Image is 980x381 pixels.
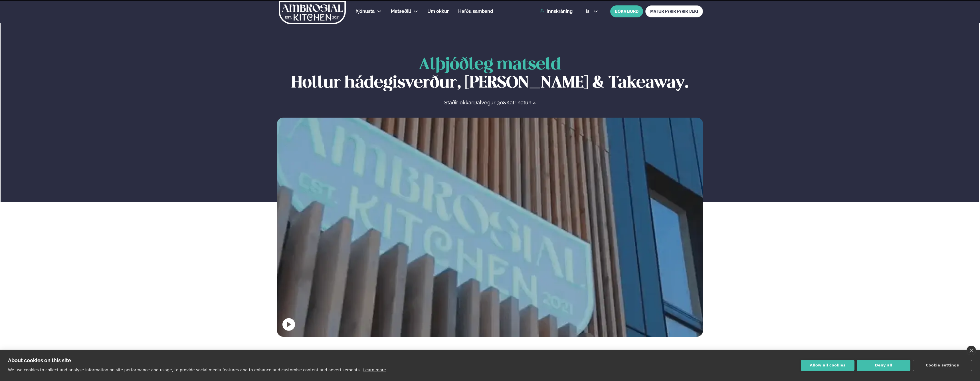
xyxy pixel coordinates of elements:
[458,9,493,14] span: Hafðu samband
[391,8,411,15] a: Matseðill
[277,56,703,92] h1: Hollur hádegisverður, [PERSON_NAME] & Takeaway.
[427,9,449,14] span: Um okkur
[473,99,503,106] a: Dalvegur 30
[8,357,71,363] strong: About cookies on this site
[506,99,536,106] a: Katrinatun 4
[382,99,598,106] p: Staðir okkar &
[645,5,703,17] a: MATUR FYRIR FYRIRTÆKI
[278,1,346,24] img: logo
[419,57,561,73] span: Alþjóðleg matseld
[8,368,361,372] p: We use cookies to collect and analyse information on site performance and usage, to provide socia...
[967,346,976,355] a: close
[540,9,573,14] a: Innskráning
[581,9,603,14] button: is
[586,9,591,14] span: is
[801,360,854,371] button: Allow all cookies
[427,8,449,15] a: Um okkur
[363,368,386,372] a: Learn more
[355,8,375,15] a: Þjónusta
[610,5,643,17] button: BÓKA BORÐ
[355,9,375,14] span: Þjónusta
[458,8,493,15] a: Hafðu samband
[857,360,910,371] button: Deny all
[913,360,972,371] button: Cookie settings
[391,9,411,14] span: Matseðill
